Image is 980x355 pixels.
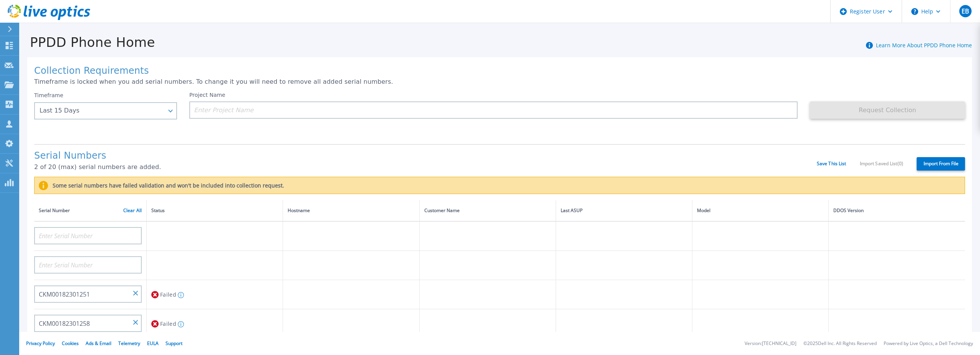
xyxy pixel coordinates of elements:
[189,101,798,119] input: Enter Project Name
[34,78,965,85] p: Timeframe is locked when you add serial numbers. To change it you will need to remove all added s...
[745,341,796,346] li: Version: [TECHNICAL_ID]
[876,41,972,49] a: Learn More About PPDD Phone Home
[123,208,142,213] a: Clear All
[19,35,155,50] h1: PPDD Phone Home
[39,206,142,215] div: Serial Number
[34,66,965,76] h1: Collection Requirements
[34,151,817,161] h1: Serial Numbers
[829,200,965,221] th: DDOS Version
[962,8,969,14] span: EB
[917,157,965,171] label: Import From File
[86,340,111,347] a: Ads & Email
[151,287,278,302] div: Failed
[166,340,182,347] a: Support
[556,200,692,221] th: Last ASUP
[692,200,829,221] th: Model
[803,341,877,346] li: © 2025 Dell Inc. All Rights Reserved
[62,340,79,347] a: Cookies
[147,340,159,347] a: EULA
[34,285,142,303] input: Enter Serial Number
[34,315,142,332] input: Enter Serial Number
[817,161,846,166] a: Save This List
[118,340,140,347] a: Telemetry
[884,341,973,346] li: Powered by Live Optics, a Dell Technology
[34,164,817,171] p: 2 of 20 (max) serial numbers are added.
[810,101,965,119] button: Request Collection
[34,256,142,274] input: Enter Serial Number
[189,92,225,98] label: Project Name
[26,340,55,347] a: Privacy Policy
[34,92,63,98] label: Timeframe
[40,107,163,114] div: Last 15 Days
[34,227,142,244] input: Enter Serial Number
[283,200,419,221] th: Hostname
[48,182,284,189] label: Some serial numbers have failed validation and won't be included into collection request.
[151,317,278,331] div: Failed
[147,200,283,221] th: Status
[419,200,556,221] th: Customer Name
